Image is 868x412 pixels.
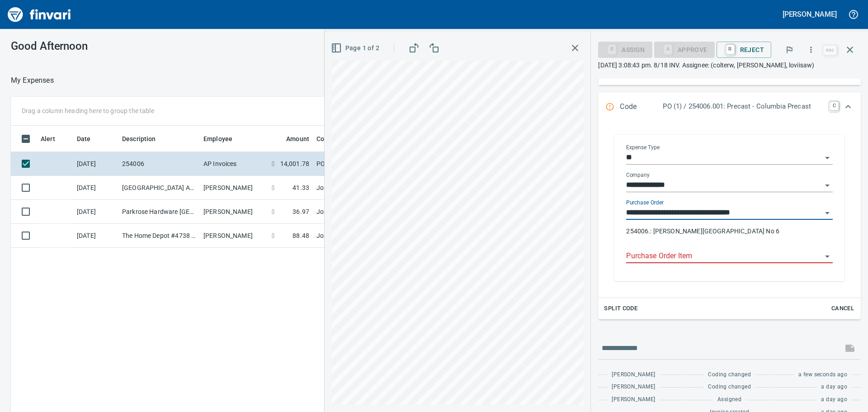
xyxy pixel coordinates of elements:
span: Assigned [717,395,741,404]
td: Job (1) / 241001.: Onetwentyup Apartments / 40. 04.: Misc. Pickup Framing / 5: Other [313,200,539,224]
td: 254006 [118,152,200,176]
p: 254006.: [PERSON_NAME][GEOGRAPHIC_DATA] No 6 [626,227,833,236]
a: C [830,101,839,110]
p: [DATE] 3:08:43 pm. 8/18 INV. Assignee: (colterw, [PERSON_NAME], loviisaw) [598,61,861,70]
span: Coding [316,133,337,144]
span: Coding changed [708,370,751,379]
button: [PERSON_NAME] [780,7,839,21]
td: Job (1) / 241001.: Onetwentyup Apartments / 40. 04.: Misc. Pickup Framing / 5: Other [313,176,539,200]
td: PO (1) / 254006.001: Precast - Columbia Precast [313,152,539,176]
div: Expand [598,92,861,122]
span: 14,001.78 [280,159,309,168]
label: Company [626,172,650,178]
p: My Expenses [11,75,54,86]
span: Alert [41,133,67,144]
td: AP Invoices [200,152,268,176]
span: 41.33 [292,183,309,192]
button: Cancel [828,302,857,316]
span: Employee [203,133,232,144]
span: $ [271,231,275,240]
span: a few seconds ago [798,370,847,379]
span: $ [271,183,275,192]
span: Date [77,133,103,144]
button: Open [821,152,834,164]
button: Split Code [602,302,640,316]
td: The Home Depot #4738 [GEOGRAPHIC_DATA] [GEOGRAPHIC_DATA] [118,224,200,248]
span: $ [271,159,275,168]
div: Expand [598,122,861,319]
span: Cancel [830,303,855,314]
span: Amount [286,133,309,144]
span: $ [271,207,275,216]
span: Date [77,133,91,144]
span: This records your message into the invoice and notifies anyone mentioned [839,337,861,359]
h3: Good Afternoon [11,40,203,52]
span: Description [122,133,156,144]
button: Open [821,207,834,219]
div: Assign [598,45,652,53]
p: Code [620,101,663,113]
nav: breadcrumb [11,75,54,86]
span: Coding [316,133,349,144]
span: Description [122,133,168,144]
td: [DATE] [73,152,118,176]
td: [PERSON_NAME] [200,200,268,224]
span: Reject [724,42,764,57]
span: Split Code [604,303,637,314]
span: Employee [203,133,244,144]
span: [PERSON_NAME] [612,383,655,392]
span: a day ago [821,383,847,392]
button: Open [821,179,834,192]
span: a day ago [821,395,847,404]
button: Flag [779,40,799,60]
span: [PERSON_NAME] [612,395,655,404]
span: Page 1 of 2 [333,43,379,54]
div: Purchase Order Item required [654,45,715,53]
td: Parkrose Hardware [GEOGRAPHIC_DATA] [GEOGRAPHIC_DATA] [118,200,200,224]
td: [DATE] [73,224,118,248]
span: [PERSON_NAME] [612,370,655,379]
span: 36.97 [292,207,309,216]
p: PO (1) / 254006.001: Precast - Columbia Precast [663,101,824,112]
h5: [PERSON_NAME] [783,9,837,19]
button: Page 1 of 2 [329,40,383,57]
td: [PERSON_NAME] [200,176,268,200]
span: 88.48 [292,231,309,240]
td: [DATE] [73,200,118,224]
a: esc [823,45,837,55]
td: [GEOGRAPHIC_DATA] Ace [GEOGRAPHIC_DATA] [GEOGRAPHIC_DATA] [118,176,200,200]
span: Close invoice [821,39,861,61]
img: Finvari [5,4,73,25]
td: [PERSON_NAME] [200,224,268,248]
td: Job (1) / 241001.: Onetwentyup Apartments / 40. 04.: Misc. Pickup Framing / 5: Other [313,224,539,248]
label: Expense Type [626,145,660,150]
span: Alert [41,133,55,144]
label: Purchase Order [626,200,664,205]
button: More [801,40,821,60]
button: Open [821,250,834,263]
td: [DATE] [73,176,118,200]
a: R [726,44,735,54]
span: Amount [274,133,309,144]
span: Coding changed [708,383,751,392]
button: RReject [717,42,771,58]
p: Drag a column heading here to group the table [22,106,154,115]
